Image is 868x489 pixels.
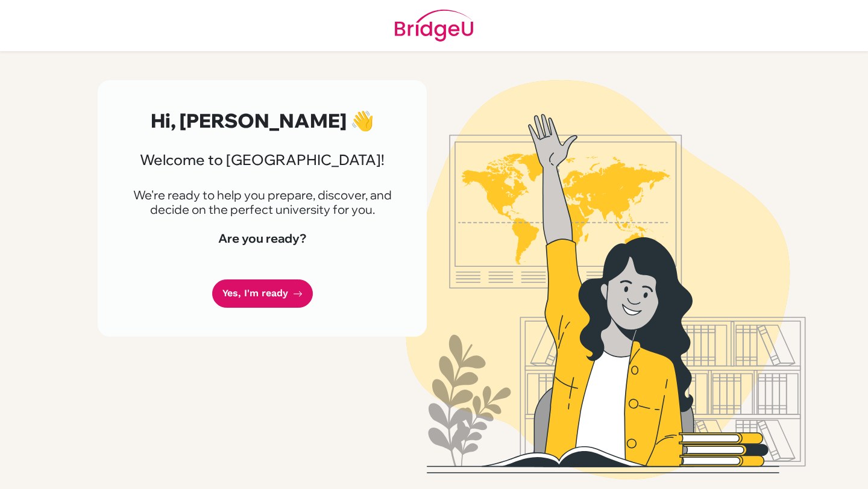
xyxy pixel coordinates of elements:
[127,109,398,132] h2: Hi, [PERSON_NAME] 👋
[127,188,398,217] p: We're ready to help you prepare, discover, and decide on the perfect university for you.
[212,279,313,308] a: Yes, I'm ready
[127,151,398,169] h3: Welcome to [GEOGRAPHIC_DATA]!
[127,231,398,246] h4: Are you ready?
